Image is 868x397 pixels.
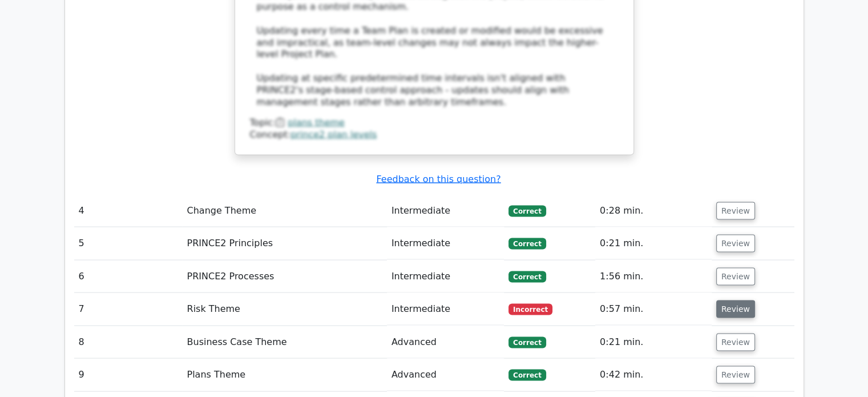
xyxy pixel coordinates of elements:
td: Intermediate [387,195,504,227]
td: Change Theme [182,195,386,227]
td: Risk Theme [182,293,386,326]
button: Review [716,366,755,384]
span: Correct [508,206,546,217]
a: prince2 plan levels [290,129,377,140]
span: Correct [508,271,546,283]
td: Intermediate [387,260,504,293]
button: Review [716,334,755,351]
td: 6 [74,260,183,293]
button: Review [716,235,755,252]
td: 0:21 min. [595,227,712,260]
a: Feedback on this question? [376,174,500,185]
span: Correct [508,337,546,348]
button: Review [716,202,755,220]
td: PRINCE2 Processes [182,260,386,293]
td: Intermediate [387,293,504,326]
td: Intermediate [387,227,504,260]
button: Review [716,268,755,286]
td: 0:42 min. [595,359,712,391]
td: PRINCE2 Principles [182,227,386,260]
td: Business Case Theme [182,326,386,359]
div: Topic: [250,117,619,129]
td: 0:28 min. [595,195,712,227]
td: Advanced [387,326,504,359]
td: 8 [74,326,183,359]
span: Correct [508,238,546,250]
span: Incorrect [508,304,552,315]
div: Concept: [250,129,619,141]
td: 0:57 min. [595,293,712,326]
td: Advanced [387,359,504,391]
td: Plans Theme [182,359,386,391]
button: Review [716,300,755,318]
td: 1:56 min. [595,260,712,293]
td: 0:21 min. [595,326,712,359]
td: 5 [74,227,183,260]
td: 9 [74,359,183,391]
a: plans theme [288,117,345,128]
td: 4 [74,195,183,227]
span: Correct [508,370,546,381]
td: 7 [74,293,183,326]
